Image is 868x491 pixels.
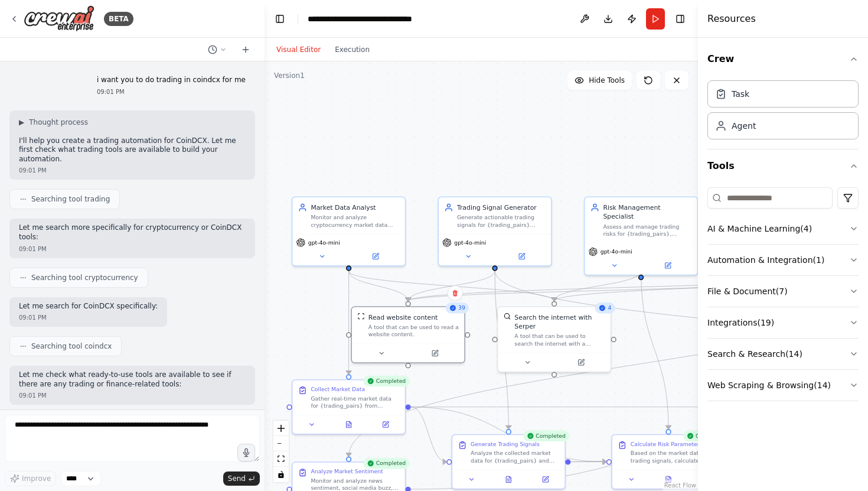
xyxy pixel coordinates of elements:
div: Market Data AnalystMonitor and analyze cryptocurrency market data from various sources including ... [292,197,406,266]
div: A tool that can be used to read a website content. [368,324,459,339]
button: View output [649,474,687,485]
div: CompletedCalculate Risk ParametersBased on the market data and trading signals, calculate compreh... [611,434,725,490]
p: i want you to do trading in coindcx for me [97,76,246,85]
div: Trading Signal GeneratorGenerate actionable trading signals for {trading_pairs} based on technica... [438,197,552,266]
button: Improve [5,471,56,486]
div: Risk Management SpecialistAssess and manage trading risks for {trading_pairs}, calculate position... [584,197,698,276]
button: Execution [328,43,377,57]
span: Hide Tools [589,76,625,85]
div: CompletedGenerate Trading SignalsAnalyze the collected market data for {trading_pairs} and genera... [452,434,566,490]
p: Let me check what ready-to-use tools are available to see if there are any trading or finance-rel... [19,370,246,389]
button: Hide right sidebar [672,11,688,27]
div: Completed [363,458,409,469]
button: Web Scraping & Browsing(14) [707,370,859,401]
p: Let me search for CoinDCX specifically: [19,302,158,311]
button: Automation & Integration(1) [707,245,859,275]
div: Analyze the collected market data for {trading_pairs} and generate specific trading signals with ... [471,450,559,464]
button: Open in side panel [409,348,461,359]
button: Open in side panel [690,474,721,485]
span: ▶ [19,118,24,127]
div: Based on the market data and trading signals, calculate comprehensive risk parameters for {tradin... [631,450,719,464]
span: gpt-4o-mini [601,248,632,255]
div: Generate Trading Signals [471,441,540,448]
button: Open in side panel [642,260,693,271]
button: Open in side panel [555,357,606,368]
button: Open in side panel [496,251,547,262]
div: 39ScrapeWebsiteToolRead website contentA tool that can be used to read a website content. [351,306,465,363]
g: Edge from 0e0bcfa6-13b8-468d-af6c-1c9f8b073750 to a7335824-734c-4919-a767-705a4e434645 [344,271,353,375]
div: Generate actionable trading signals for {trading_pairs} based on technical analysis, market trend... [457,214,546,229]
button: zoom in [273,421,289,436]
h4: Resources [707,12,756,26]
div: Completed [683,431,729,442]
div: Analyze Market Sentiment [311,468,383,475]
div: Search the internet with Serper [514,313,605,331]
button: Send [223,472,260,486]
span: Send [228,474,246,483]
div: 09:01 PM [19,391,246,400]
button: View output [329,419,368,430]
div: Completed [363,376,409,387]
button: zoom out [273,436,289,451]
g: Edge from a7335824-734c-4919-a767-705a4e434645 to 4b0ddf1d-9445-4bcf-ba03-54a6fa1b9314 [411,402,446,466]
div: 09:01 PM [19,245,246,253]
img: Logo [24,5,94,32]
button: toggle interactivity [273,467,289,482]
span: Searching tool coindcx [31,342,112,351]
span: Improve [22,474,51,483]
g: Edge from 2b078ac8-14bc-4a2e-b8d7-51ea4d79ed9e to f4d5d88f-8a3a-4dce-822f-92ea9630fb6c [637,271,673,430]
button: Search & Research(14) [707,339,859,369]
div: Agent [732,120,756,132]
span: 4 [608,304,611,311]
button: Hide Tools [567,71,632,90]
span: Searching tool trading [31,194,110,204]
button: fit view [273,451,289,467]
button: Click to speak your automation idea [237,444,255,461]
div: BETA [104,12,133,26]
button: Integrations(19) [707,307,859,338]
button: Open in side panel [530,474,561,485]
button: Open in side panel [350,251,401,262]
div: CompletedCollect Market DataGather real-time market data for {trading_pairs} from CoinDCX and oth... [292,379,406,435]
div: Assess and manage trading risks for {trading_pairs}, calculate position sizing, set appropriate s... [603,223,691,238]
button: Start a new chat [236,43,255,57]
img: ScrapeWebsiteTool [357,313,364,320]
span: Searching tool cryptocurrency [31,273,138,282]
div: Gather real-time market data for {trading_pairs} from CoinDCX and other reliable cryptocurrency d... [311,395,399,409]
div: Completed [523,431,569,442]
div: Collect Market Data [311,386,365,393]
button: Visual Editor [269,43,328,57]
button: Open in side panel [370,419,401,430]
g: Edge from 22976ffb-83cd-458c-9675-e796c0230a86 to 4b0ddf1d-9445-4bcf-ba03-54a6fa1b9314 [490,271,513,430]
button: Crew [707,43,859,76]
div: A tool that can be used to search the internet with a search_query. Supports different search typ... [514,333,605,347]
img: SerperDevTool [504,313,511,320]
div: Trading Signal Generator [457,203,546,212]
div: 4SerperDevToolSearch the internet with SerperA tool that can be used to search the internet with ... [497,306,611,372]
span: gpt-4o-mini [454,239,486,246]
div: Crew [707,76,859,149]
a: React Flow attribution [664,482,696,489]
button: View output [490,474,528,485]
g: Edge from 0e0bcfa6-13b8-468d-af6c-1c9f8b073750 to 9e8d85ed-9fcc-44bc-957f-5ec7d2719d77 [344,271,413,301]
div: Market Data Analyst [311,203,399,212]
div: Calculate Risk Parameters [631,441,703,448]
div: Risk Management Specialist [603,203,691,221]
span: 39 [458,304,465,311]
button: AI & Machine Learning(4) [707,213,859,244]
span: Thought process [29,118,88,127]
p: I'll help you create a trading automation for CoinDCX. Let me first check what trading tools are ... [19,136,246,164]
div: Version 1 [274,71,305,80]
p: Let me search more specifically for cryptocurrency or CoinDCX tools: [19,223,246,242]
div: 09:01 PM [19,313,158,322]
button: Delete node [448,285,463,301]
button: Hide left sidebar [272,11,288,27]
button: Tools [707,149,859,183]
button: ▶Thought process [19,118,88,127]
div: Task [732,88,749,100]
div: 09:01 PM [97,87,246,96]
div: React Flow controls [273,421,289,482]
div: Tools [707,183,859,411]
div: 09:01 PM [19,166,246,175]
button: File & Document(7) [707,276,859,307]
